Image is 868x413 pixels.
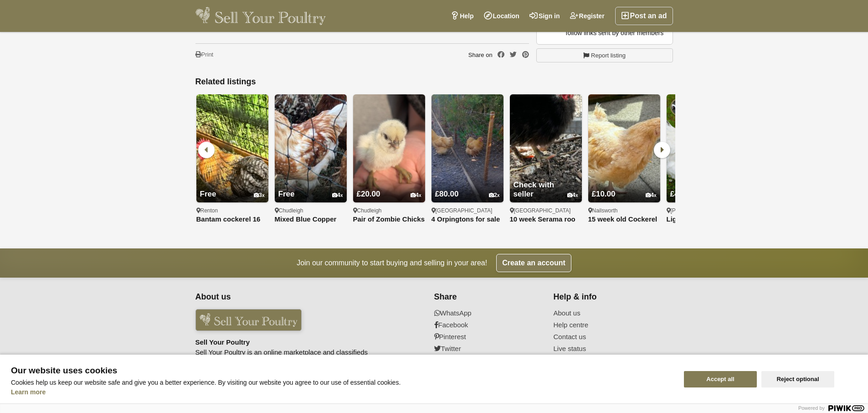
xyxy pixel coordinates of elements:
[588,207,660,214] div: Nailsworth
[446,7,478,25] a: Help
[11,388,46,396] a: Learn more
[275,216,347,223] a: Mixed Blue Copper Maran Cockerels
[435,190,459,198] span: £80.00
[254,192,265,199] div: 3
[11,379,673,386] p: Cookies help us keep our website safe and give you a better experience. By visiting our website y...
[431,216,503,223] a: 4 Orpingtons for sale £20.each
[468,51,529,59] div: Share on
[195,292,380,302] h4: About us
[554,333,662,341] a: Contact us
[275,172,347,202] a: Free 4
[195,338,250,346] strong: Sell Your Poultry
[196,216,268,223] a: Bantam cockerel 16 weeks old
[761,371,834,387] button: Reject optional
[353,207,425,214] div: Chudleigh
[588,94,660,202] img: 15 week old Cockerel
[434,333,542,341] a: Pinterest
[554,292,662,302] h4: Help & info
[670,190,694,198] span: £40.00
[431,172,503,202] a: £80.00 2
[554,345,662,353] a: Live status
[411,192,421,199] div: 4
[592,190,616,198] span: £10.00
[646,192,657,199] div: 4
[496,254,571,272] a: Create an account
[195,309,302,331] img: Sell Your Poultry
[431,207,503,214] div: [GEOGRAPHIC_DATA]
[196,172,268,202] a: Free 3
[479,7,524,25] a: Location
[667,207,739,214] div: [PERSON_NAME]
[275,94,347,202] img: Mixed Blue Copper Maran Cockerels
[615,7,673,25] a: Post an ad
[200,190,216,198] span: Free
[195,348,380,373] p: Sell Your Poultry is an online marketplace and classifieds platform, offering a diverse selection...
[278,190,295,198] span: Free
[353,94,425,202] img: Pair of Zombie Chicks
[434,345,542,353] a: Twitter
[510,94,582,202] img: 10 week Serama roo
[297,258,487,268] span: Join our community to start buying and selling in your area!
[567,192,578,199] div: 4
[684,371,757,387] button: Accept all
[667,216,739,223] a: Light Sussex - [GEOGRAPHIC_DATA] - [GEOGRAPHIC_DATA]
[332,192,343,199] div: 4
[510,52,517,58] a: Share on Twitter
[522,52,529,58] a: Share on Pinterest
[357,190,380,198] span: £20.00
[489,192,500,199] div: 2
[431,94,503,202] img: 4 Orpingtons for sale £20.each
[498,52,504,58] a: Share on Facebook
[195,51,214,59] a: Print
[588,172,660,202] a: £10.00 4
[524,7,565,25] a: Sign in
[353,172,425,202] a: £20.00 4
[353,216,425,223] a: Pair of Zombie Chicks
[554,309,662,317] a: About us
[510,216,582,223] a: 10 week Serama roo
[591,51,626,60] span: Report listing
[195,77,673,87] h2: Related listings
[554,321,662,329] a: Help centre
[434,292,542,302] h4: Share
[11,366,673,375] span: Our website uses cookies
[195,7,326,25] img: Sell Your Poultry
[510,207,582,214] div: [GEOGRAPHIC_DATA]
[798,405,825,411] span: Powered by
[434,321,542,329] a: Facebook
[275,207,347,214] div: Chudleigh
[536,48,673,63] a: Report listing
[196,207,268,214] div: Renton
[514,181,555,198] span: Check with seller
[196,94,268,202] img: Bantam cockerel 16 weeks old
[434,309,542,317] a: WhatsApp
[510,163,582,202] a: Check with seller 4
[565,7,610,25] a: Register
[588,216,660,223] a: 15 week old Cockerel
[667,172,739,202] a: £40.00 3
[670,98,688,116] img: Pilling Poultry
